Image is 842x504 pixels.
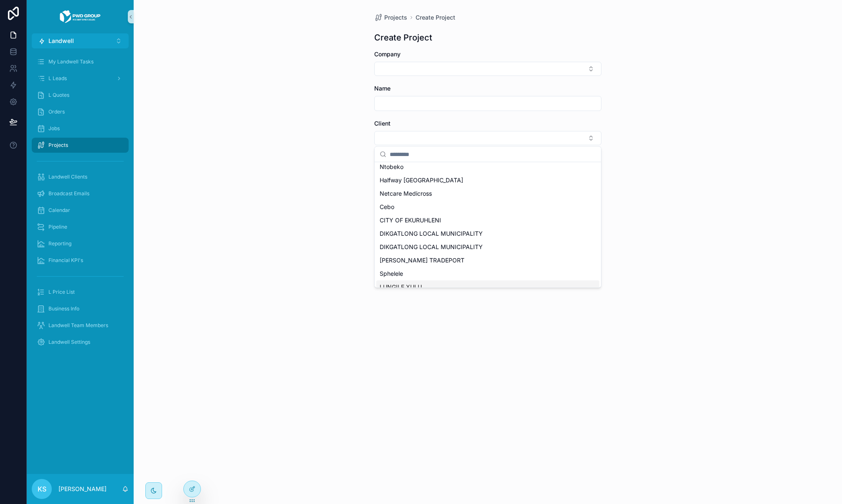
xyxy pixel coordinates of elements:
span: Ntobeko [380,163,403,171]
span: Company [374,50,401,58]
button: Select Button [374,131,601,145]
span: My Landwell Tasks [48,58,94,65]
a: Landwell Team Members [32,318,129,333]
a: L Quotes [32,88,129,103]
a: Landwell Settings [32,335,129,350]
p: [PERSON_NAME] [58,485,107,493]
span: DIKGATLONG LOCAL MUNICIPALITY [380,229,483,238]
a: Landwell Clients [32,169,129,184]
a: L Price List [32,285,129,300]
span: Calendar [48,207,70,214]
span: Landwell Settings [48,339,90,345]
span: Pipeline [48,224,67,230]
div: scrollable content [27,48,134,360]
span: Orders [48,108,65,115]
span: Halfway [GEOGRAPHIC_DATA] [380,176,463,184]
h1: Create Project [374,32,432,43]
span: Projects [48,142,68,149]
span: KS [38,484,46,494]
span: L Price List [48,289,75,295]
a: Calendar [32,203,129,218]
button: Select Button [374,62,601,76]
span: LUNGILE XULU [380,283,422,291]
span: Business Info [48,305,79,312]
span: L Leads [48,75,67,82]
span: Netcare Medicross [380,189,432,198]
span: Reporting [48,240,71,247]
span: Broadcast Emails [48,190,89,197]
a: Pipeline [32,219,129,234]
span: [PERSON_NAME] TRADEPORT [380,256,464,265]
span: Landwell Clients [48,174,87,180]
a: Projects [32,138,129,153]
div: Suggestions [375,162,601,287]
a: Reporting [32,236,129,251]
span: Sphelele [380,270,403,278]
a: Broadcast Emails [32,186,129,201]
span: CITY OF EKURUHLENI [380,216,441,224]
a: Projects [374,13,407,22]
button: Select Button [32,33,129,48]
span: L Quotes [48,92,69,98]
a: Create Project [416,13,455,22]
a: Business Info [32,301,129,316]
span: Name [374,85,391,92]
a: L Leads [32,71,129,86]
span: Client [374,120,391,127]
span: Landwell Team Members [48,322,108,329]
a: My Landwell Tasks [32,54,129,69]
a: Jobs [32,121,129,136]
span: DIKGATLONG LOCAL MUNICIPALITY [380,243,483,251]
span: Jobs [48,125,60,132]
a: Orders [32,104,129,119]
span: Projects [384,13,407,22]
span: Landwell [48,37,74,45]
img: App logo [59,10,101,23]
span: Financial KPI's [48,257,83,264]
a: Financial KPI's [32,253,129,268]
span: Cebo [380,203,394,211]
